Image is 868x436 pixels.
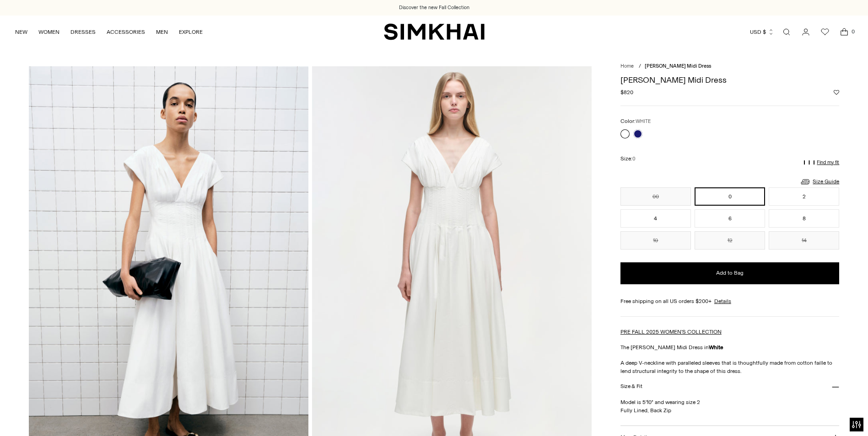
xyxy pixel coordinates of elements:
[620,359,840,375] p: A deep V-neckline with paralleled sleeves that is thoughtfully made from cotton faille to lend st...
[769,209,839,228] button: 8
[695,231,765,250] button: 12
[620,262,840,284] button: Add to Bag
[709,344,723,351] strong: White
[620,63,634,69] a: Home
[620,76,840,84] h1: [PERSON_NAME] Midi Dress
[620,231,691,250] button: 10
[156,22,168,42] a: MEN
[179,22,203,42] a: EXPLORE
[695,209,765,228] button: 6
[632,156,636,162] span: 0
[620,329,722,335] a: PRE FALL 2025 WOMEN'S COLLECTION
[620,63,840,70] nav: breadcrumbs
[695,187,765,206] button: 0
[834,90,839,95] button: Add to Wishlist
[849,27,857,36] span: 0
[816,23,834,41] a: Wishlist
[716,269,744,277] span: Add to Bag
[15,22,27,42] a: NEW
[107,22,145,42] a: ACCESSORIES
[750,22,774,42] button: USD $
[620,187,691,206] button: 00
[620,117,651,126] label: Color:
[620,398,840,415] p: Model is 5'10" and wearing size 2 Fully Lined, Back Zip
[639,63,641,70] div: /
[645,63,711,69] span: [PERSON_NAME] Midi Dress
[835,23,853,41] a: Open cart modal
[384,23,485,41] a: SIMKHAI
[800,176,839,187] a: Size Guide
[714,297,731,305] a: Details
[620,297,840,305] div: Free shipping on all US orders $200+
[797,23,815,41] a: Go to the account page
[620,209,691,228] button: 4
[620,375,840,399] button: Size & Fit
[620,383,642,389] h3: Size & Fit
[769,231,839,250] button: 14
[7,401,92,429] iframe: Sign Up via Text for Offers
[777,23,796,41] a: Open search modal
[399,4,469,11] a: Discover the new Fall Collection
[70,22,96,42] a: DRESSES
[769,187,839,206] button: 2
[620,343,840,351] p: The [PERSON_NAME] Midi Dress in
[620,154,636,163] label: Size:
[38,22,59,42] a: WOMEN
[636,118,651,124] span: WHITE
[620,88,633,96] span: $820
